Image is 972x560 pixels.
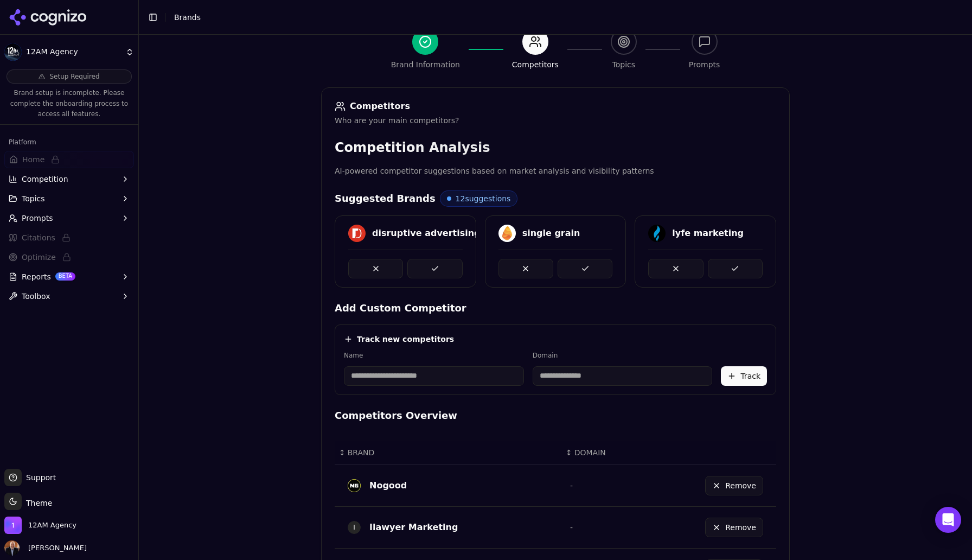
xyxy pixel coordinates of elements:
div: Ilawyer Marketing [369,521,458,534]
th: BRAND [335,441,561,465]
span: Reports [22,271,51,282]
span: Theme [22,499,52,507]
th: DOMAIN [561,441,657,465]
h3: Competition Analysis [335,139,776,156]
span: [PERSON_NAME] [24,543,87,553]
span: 12AM Agency [28,520,76,530]
div: Who are your main competitors? [335,115,776,126]
div: Brand Information [391,59,460,70]
button: Topics [4,190,134,207]
span: Optimize [22,252,56,263]
button: Remove [705,476,763,495]
button: Prompts [4,209,134,227]
img: Robert Portillo [4,540,20,556]
label: Name [344,351,524,360]
nav: breadcrumb [174,12,942,23]
span: Setup Required [49,72,99,81]
h4: Suggested Brands [335,191,436,206]
span: Toolbox [22,291,50,302]
div: Open Intercom Messenger [935,507,961,533]
h4: Competitors Overview [335,408,776,423]
div: Prompts [689,59,720,70]
div: disruptive advertising [372,227,481,240]
span: Brands [174,13,201,22]
span: Home [22,154,44,165]
div: Competitors [335,101,776,112]
img: single grain [498,225,516,242]
label: Domain [533,351,713,360]
p: AI-powered competitor suggestions based on market analysis and visibility patterns [335,165,776,177]
span: BRAND [348,447,375,458]
div: single grain [522,227,580,240]
div: lyfe marketing [672,227,744,240]
span: Citations [22,232,55,243]
p: Brand setup is incomplete. Please complete the onboarding process to access all features. [7,88,132,120]
img: disruptive advertising [348,225,366,242]
span: BETA [55,272,75,280]
span: I [348,521,361,534]
h4: Add Custom Competitor [335,301,776,316]
span: 12AM Agency [26,47,121,57]
div: ↕BRAND [339,447,557,458]
span: Support [22,472,56,483]
div: ↕DOMAIN [566,447,653,458]
button: Toolbox [4,288,134,305]
span: 12 suggestions [456,193,511,204]
span: - [570,481,573,490]
button: Open organization switcher [4,517,76,534]
span: Topics [22,193,45,204]
span: - [570,523,573,532]
button: Competition [4,170,134,188]
img: 12AM Agency [4,517,22,534]
div: Platform [4,133,134,151]
h4: Track new competitors [357,334,454,345]
img: nogood [348,479,361,492]
span: Competition [22,174,68,184]
button: Open user button [4,540,87,556]
div: Nogood [369,479,407,492]
span: Prompts [22,213,53,224]
button: Remove [705,518,763,537]
button: Track [721,366,767,386]
div: Competitors [512,59,559,70]
div: Topics [612,59,636,70]
img: lyfe marketing [648,225,666,242]
button: ReportsBETA [4,268,134,285]
img: 12AM Agency [4,43,22,61]
span: DOMAIN [574,447,606,458]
